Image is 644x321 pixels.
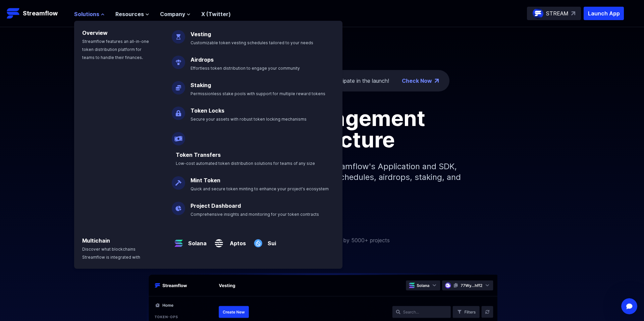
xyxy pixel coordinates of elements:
a: Vesting [191,31,211,38]
span: Discover what blockchains Streamflow is integrated with [82,247,140,260]
img: Token Locks [172,101,185,120]
img: top-right-arrow.svg [571,11,575,15]
button: Launch App [584,7,624,20]
img: Project Dashboard [172,196,185,215]
a: Streamflow [7,7,67,20]
img: streamflow-logo-circle.png [533,8,543,19]
span: Secure your assets with robust token locking mechanisms [191,117,307,122]
p: Streamflow [23,9,58,18]
a: Token Transfers [176,151,221,158]
span: Resources [115,10,144,18]
a: Aptos [226,234,246,247]
a: X (Twitter) [201,11,231,17]
img: Payroll [172,127,185,145]
img: Aptos [212,231,226,250]
span: Quick and secure token minting to enhance your project's ecosystem [191,186,329,191]
a: Overview [82,29,108,36]
p: STREAM [546,9,569,17]
span: Customizable token vesting schedules tailored to your needs [191,40,313,45]
a: Sui [265,234,276,247]
a: Staking [191,82,211,88]
img: Staking [172,76,185,94]
a: Airdrops [191,56,214,63]
span: Low-cost automated token distribution solutions for teams of any size [176,161,315,166]
img: top-right-arrow.png [435,79,439,83]
a: Solana [185,234,207,247]
span: Permissionless stake pools with support for multiple reward tokens [191,91,325,96]
button: Company [160,10,191,18]
span: Comprehensive insights and monitoring for your token contracts [191,212,319,217]
button: Solutions [74,10,105,18]
a: Mint Token [191,177,220,184]
a: Project Dashboard [191,202,241,209]
span: Streamflow features an all-in-one token distribution platform for teams to handle their finances. [82,39,149,60]
iframe: Intercom live chat [621,298,637,314]
img: Vesting [172,25,185,44]
img: Solana [172,231,185,250]
a: STREAM [527,7,581,20]
a: Token Locks [191,107,224,114]
img: Streamflow Logo [7,7,20,20]
span: Effortless token distribution to engage your community [191,66,300,71]
img: Sui [251,231,265,250]
span: Company [160,10,185,18]
a: Multichain [82,237,110,244]
button: Resources [115,10,149,18]
p: Trusted by 5000+ projects [323,236,390,244]
img: Airdrops [172,50,185,69]
img: Mint Token [172,171,185,190]
span: Solutions [74,10,99,18]
a: Check Now [402,77,432,85]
